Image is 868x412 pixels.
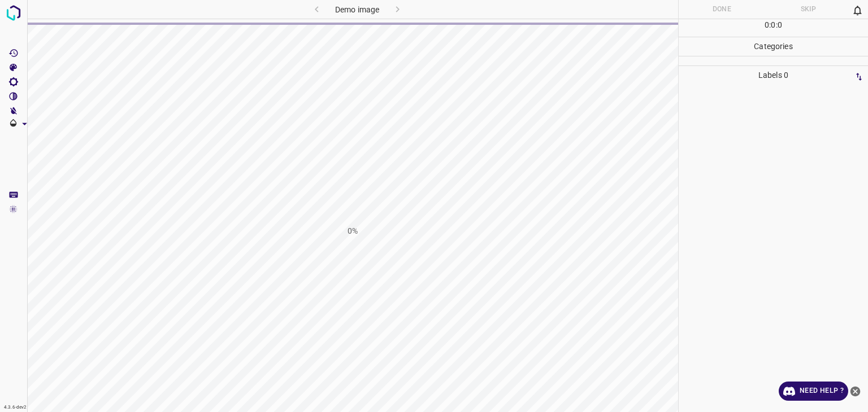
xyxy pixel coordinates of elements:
p: 0 [771,19,775,31]
p: Categories [679,37,868,56]
p: Labels 0 [682,66,865,85]
p: 0 [765,19,769,31]
div: : : [765,19,782,37]
button: close-help [848,382,862,401]
img: logo [3,3,24,23]
h1: 0% [348,225,358,237]
div: 4.3.6-dev2 [1,403,29,412]
a: Need Help ? [779,382,848,401]
p: 0 [778,19,782,31]
h6: Demo image [335,3,379,19]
